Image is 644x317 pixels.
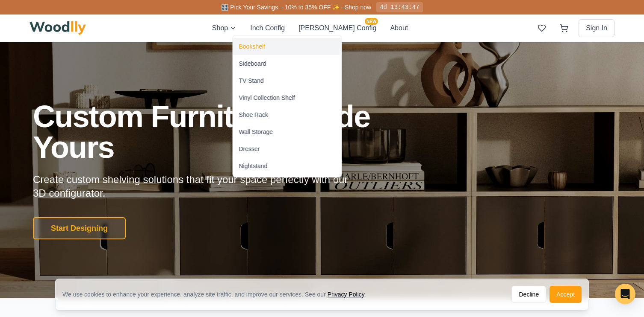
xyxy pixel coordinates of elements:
[239,42,265,51] div: Bookshelf
[239,93,295,102] div: Vinyl Collection Shelf
[239,76,264,85] div: TV Stand
[239,128,273,136] div: Wall Storage
[233,35,342,177] div: Shop
[239,145,260,153] div: Dresser
[239,59,266,68] div: Sideboard
[239,162,268,170] div: Nightstand
[239,111,268,119] div: Shoe Rack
